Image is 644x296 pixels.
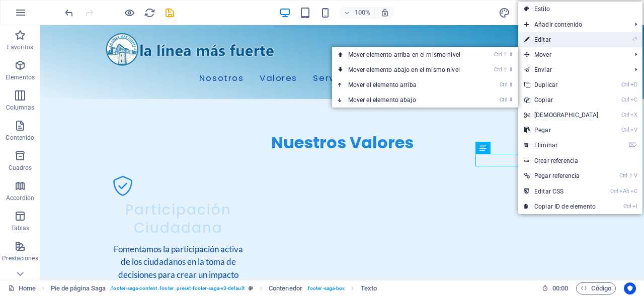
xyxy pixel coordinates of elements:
button: Haz clic para salir del modo de previsualización y seguir editando [123,7,135,19]
a: ⌦Eliminar [518,138,605,153]
i: ⇧ [503,66,508,73]
p: Tablas [11,224,30,232]
i: Ctrl [494,66,502,73]
a: Enviar [518,62,627,77]
p: Contenido [6,134,34,142]
p: Prestaciones [2,254,38,262]
i: ⬇ [509,96,513,103]
i: Guardar (Ctrl+S) [164,7,176,19]
a: CtrlVPegar [518,123,605,138]
a: Ctrl⬆Mover el elemento arriba [332,77,480,92]
button: 100% [339,7,375,19]
i: Deshacer: Cambiar texto (Ctrl+Z) [63,7,75,19]
i: V [630,127,637,133]
i: Al redimensionar, ajustar el nivel de zoom automáticamente para ajustarse al dispositivo elegido. [380,8,389,17]
i: Ctrl [621,81,629,88]
a: Ctrl⇧VPegar referencia [518,168,605,183]
a: Ctrl⇧⬆Mover elemento arriba en el mismo nivel [332,47,480,62]
h6: Tiempo de la sesión [542,282,569,294]
i: Alt [619,188,629,194]
i: ⌦ [629,142,637,148]
i: Ctrl [619,172,627,179]
span: Añadir contenido [518,17,627,32]
span: 00 00 [552,282,568,294]
a: Estilo [518,2,642,17]
p: Accordion [6,194,34,202]
span: Mover [518,47,627,62]
button: undo [63,7,75,19]
span: Haz clic para seleccionar y doble clic para editar [269,282,302,294]
span: . footer-saga-box [306,282,345,294]
a: Crear referencia [518,153,642,168]
p: Cuadros [9,164,32,172]
span: Haz clic para seleccionar y doble clic para editar [361,282,377,294]
a: ⏎Editar [518,32,605,47]
i: Ctrl [623,203,631,210]
i: ⬆ [509,81,513,88]
i: D [630,81,637,88]
i: Ctrl [621,127,629,133]
button: reload [143,7,155,19]
a: Haz clic para cancelar la selección y doble clic para abrir páginas [8,282,36,294]
i: C [630,188,637,194]
i: ⬇ [509,66,513,73]
a: CtrlICopiar ID de elemento [518,199,605,214]
button: Código [576,282,616,294]
button: save [164,7,176,19]
span: : [559,284,561,292]
span: Código [581,282,611,294]
i: X [630,112,637,118]
a: Ctrl⇧⬇Mover elemento abajo en el mismo nivel [332,62,480,77]
i: C [630,96,637,103]
i: Ctrl [500,81,508,88]
i: Ctrl [494,51,502,58]
i: I [632,203,637,210]
i: Ctrl [621,112,629,118]
button: Usercentrics [624,282,636,294]
a: Ctrl⬇Mover el elemento abajo [332,92,480,108]
i: V [634,172,637,179]
a: CtrlCCopiar [518,92,605,108]
h6: 100% [354,7,370,19]
span: . footer-saga-content .footer .preset-footer-saga-v3-default [110,282,244,294]
a: CtrlDDuplicar [518,77,605,92]
a: CtrlX[DEMOGRAPHIC_DATA] [518,108,605,123]
i: ⇧ [503,51,508,58]
i: Ctrl [500,96,508,103]
i: ⇧ [628,172,633,179]
a: CtrlAltCEditar CSS [518,184,605,199]
i: Este elemento es un preajuste personalizable [249,285,253,291]
nav: breadcrumb [51,282,377,294]
i: Ctrl [621,96,629,103]
p: Favoritos [7,43,33,51]
span: Haz clic para seleccionar y doble clic para editar [51,282,106,294]
button: design [498,7,510,19]
i: ⏎ [632,36,637,43]
p: Elementos [6,73,35,81]
i: Ctrl [610,188,618,194]
i: ⬆ [509,51,513,58]
i: Volver a cargar página [144,7,155,19]
p: Columnas [6,104,35,112]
